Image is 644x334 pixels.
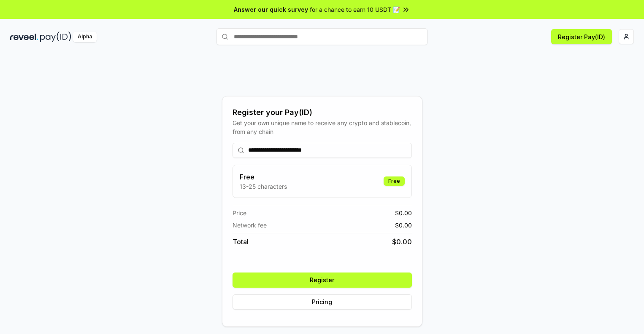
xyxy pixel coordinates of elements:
[233,221,267,230] span: Network fee
[384,176,405,186] div: Free
[551,29,612,44] button: Register Pay(ID)
[240,182,287,191] p: 13-25 characters
[233,237,249,247] span: Total
[10,32,38,42] img: reveel_dark
[395,221,412,230] span: $ 0.00
[395,208,412,217] span: $ 0.00
[233,273,412,288] button: Register
[392,237,412,247] span: $ 0.00
[233,118,412,136] div: Get your own unique name to receive any crypto and stablecoin, from any chain
[233,294,412,310] button: Pricing
[234,5,308,14] span: Answer our quick survey
[40,32,71,42] img: pay_id
[73,32,97,42] div: Alpha
[310,5,400,14] span: for a chance to earn 10 USDT 📝
[233,208,246,217] span: Price
[233,107,412,118] div: Register your Pay(ID)
[240,172,287,182] h3: Free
